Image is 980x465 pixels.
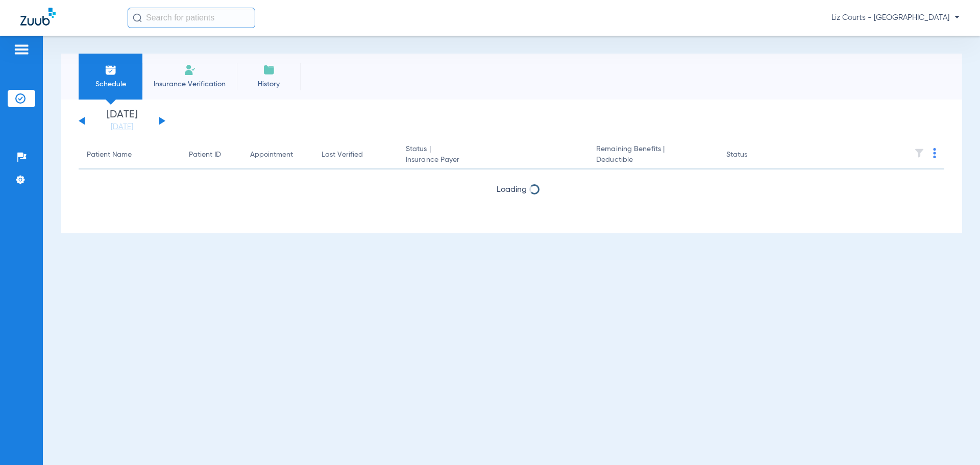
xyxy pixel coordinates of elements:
[718,141,787,169] th: Status
[150,79,229,89] span: Insurance Verification
[831,13,960,23] span: Liz Courts - [GEOGRAPHIC_DATA]
[322,150,363,160] div: Last Verified
[588,141,718,169] th: Remaining Benefits |
[87,150,173,160] div: Patient Name
[398,141,588,169] th: Status |
[128,8,255,28] input: Search for patients
[250,150,293,160] div: Appointment
[189,150,234,160] div: Patient ID
[250,150,305,160] div: Appointment
[184,64,196,76] img: Manual Insurance Verification
[406,155,580,165] span: Insurance Payer
[133,13,142,22] img: Search Icon
[91,110,153,132] li: [DATE]
[87,150,132,160] div: Patient Name
[497,186,527,194] span: Loading
[914,148,924,158] img: filter.svg
[933,148,936,158] img: group-dot-blue.svg
[86,79,135,89] span: Schedule
[20,8,56,26] img: Zuub Logo
[263,64,275,76] img: History
[189,150,221,160] div: Patient ID
[322,150,389,160] div: Last Verified
[105,64,117,76] img: Schedule
[91,122,153,132] a: [DATE]
[244,79,293,89] span: History
[596,155,709,165] span: Deductible
[13,43,30,56] img: hamburger-icon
